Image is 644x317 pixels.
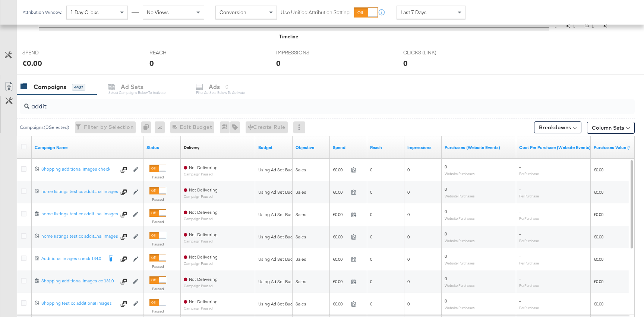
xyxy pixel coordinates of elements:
[594,279,603,284] span: €0.00
[189,299,218,304] span: Not Delivering
[41,233,116,241] a: home listings test cc addit...nal images
[594,167,603,172] span: €0.00
[407,167,410,172] span: 0
[189,187,218,193] span: Not Delivering
[41,278,116,284] div: Shopping additional images cc 131.0
[149,242,166,247] label: Paused
[184,145,199,150] div: Delivery
[445,164,447,169] span: 0
[258,279,300,285] div: Using Ad Set Budget
[445,194,475,198] sub: Website Purchases
[407,212,410,217] span: 0
[258,212,300,218] div: Using Ad Set Budget
[333,189,348,195] span: €0.00
[147,9,169,16] span: No Views
[407,189,410,195] span: 0
[72,84,85,91] div: 4407
[445,145,513,150] a: The number of times a purchase was made tracked by your Custom Audience pixel on your website aft...
[445,231,447,237] span: 0
[20,124,69,131] div: Campaigns ( 0 Selected)
[296,145,327,150] a: Your campaign's objective.
[519,231,521,237] span: -
[403,58,408,69] div: 0
[370,189,372,195] span: 0
[296,189,306,195] span: Sales
[445,305,475,310] sub: Website Purchases
[370,301,372,307] span: 0
[258,189,300,195] div: Using Ad Set Budget
[34,83,66,91] div: Campaigns
[258,301,300,307] div: Using Ad Set Budget
[445,171,475,176] sub: Website Purchases
[519,276,521,281] span: -
[149,219,166,224] label: Paused
[519,209,521,214] span: -
[184,306,218,310] sub: Campaign Paused
[146,145,178,150] a: Shows the current state of your Ad Campaign.
[35,145,141,150] a: Your campaign name.
[445,186,447,192] span: 0
[445,283,475,288] sub: Website Purchases
[519,238,539,243] sub: Per Purchase
[445,276,447,281] span: 0
[594,212,603,217] span: €0.00
[149,309,166,314] label: Paused
[401,9,427,16] span: Last 7 Days
[519,261,539,265] sub: Per Purchase
[41,300,116,308] a: Shopping test cc additional images
[370,145,401,150] a: The number of people your ad was served to.
[296,279,306,284] span: Sales
[333,301,348,307] span: €0.00
[445,216,475,221] sub: Website Purchases
[333,167,348,172] span: €0.00
[407,301,410,307] span: 0
[370,167,372,172] span: 0
[149,58,154,69] div: 0
[41,256,103,263] a: Additional images check 134.0
[296,301,306,307] span: Sales
[189,209,218,215] span: Not Delivering
[184,145,199,150] a: Reflects the ability of your Ad Campaign to achieve delivery based on ad states, schedule and bud...
[41,188,116,196] a: home listings test cc addit...nal images
[184,261,218,266] sub: Campaign Paused
[519,164,521,169] span: -
[519,194,539,198] sub: Per Purchase
[445,238,475,243] sub: Website Purchases
[519,216,539,221] sub: Per Purchase
[41,256,103,261] div: Additional images check 134.0
[189,165,218,170] span: Not Delivering
[407,256,410,262] span: 0
[220,9,246,16] span: Conversion
[149,49,205,56] span: REACH
[296,256,306,262] span: Sales
[41,166,116,174] a: Shopping additional images check
[141,121,155,133] div: 0
[276,49,332,56] span: IMPRESSIONS
[333,212,348,217] span: €0.00
[184,172,218,176] sub: Campaign Paused
[296,167,306,172] span: Sales
[258,167,300,173] div: Using Ad Set Budget
[403,49,459,56] span: CLICKS (LINK)
[594,301,603,307] span: €0.00
[22,49,78,56] span: SPEND
[258,145,290,150] a: The maximum amount you're willing to spend on your ads, on average each day or over the lifetime ...
[184,284,218,288] sub: Campaign Paused
[407,279,410,284] span: 0
[333,145,364,150] a: The total amount spent to date.
[189,276,218,282] span: Not Delivering
[370,256,372,262] span: 0
[519,253,521,259] span: -
[370,234,372,240] span: 0
[41,233,116,239] div: home listings test cc addit...nal images
[519,305,539,310] sub: Per Purchase
[370,212,372,217] span: 0
[189,232,218,237] span: Not Delivering
[333,279,348,284] span: €0.00
[184,239,218,243] sub: Campaign Paused
[258,256,300,262] div: Using Ad Set Budget
[445,298,447,304] span: 0
[519,145,591,150] a: The average cost for each purchase tracked by your Custom Audience pixel on your website after pe...
[41,211,116,218] a: home listings test cc addit...nal images
[41,211,116,217] div: home listings test cc addit...nal images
